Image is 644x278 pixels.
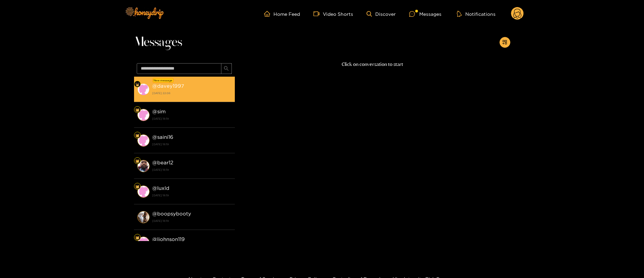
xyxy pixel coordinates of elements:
[134,34,182,50] span: Messages
[137,186,149,198] img: conversation
[409,10,441,18] div: Messages
[455,10,498,17] button: Notifications
[137,237,149,249] img: conversation
[135,185,139,189] img: Fan Level
[152,185,169,191] strong: @ luxld
[264,11,300,17] a: Home Feed
[152,211,191,216] strong: @ boopsybooty
[137,134,149,147] img: conversation
[500,37,510,48] button: appstore-add
[135,159,139,163] img: Fan Level
[152,141,231,147] strong: [DATE] 18:19
[224,66,229,72] span: search
[137,211,149,223] img: conversation
[502,40,507,45] span: appstore-add
[152,109,166,114] strong: @ sim
[367,11,396,17] a: Discover
[135,236,139,240] img: Fan Level
[135,108,139,112] img: Fan Level
[135,82,139,86] img: Fan Level
[221,63,232,74] button: search
[313,11,353,17] a: Video Shorts
[152,83,184,89] strong: @ davey1997
[152,167,231,173] strong: [DATE] 18:19
[152,116,231,122] strong: [DATE] 18:19
[152,236,185,242] strong: @ ljohnson119
[137,109,149,121] img: conversation
[264,11,273,17] span: home
[135,133,139,137] img: Fan Level
[313,11,323,17] span: video-camera
[153,78,174,83] div: New message
[137,83,149,95] img: conversation
[152,90,231,96] strong: [DATE] 22:08
[152,134,173,140] strong: @ saini16
[152,218,231,224] strong: [DATE] 18:19
[137,160,149,172] img: conversation
[152,160,173,165] strong: @ bear12
[152,192,231,198] strong: [DATE] 18:19
[235,61,510,68] p: Click on conversation to start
